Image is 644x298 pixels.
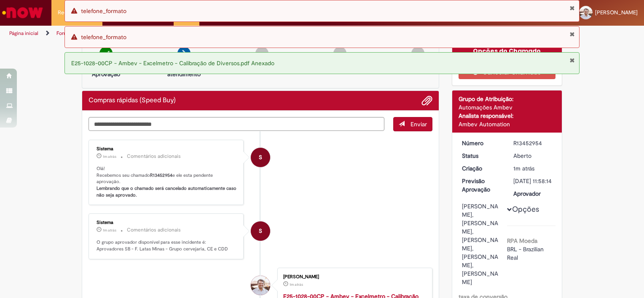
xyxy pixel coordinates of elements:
img: ServiceNow [1,4,44,21]
div: Ambev Automation [459,120,556,128]
button: Fechar Notificação [569,57,575,64]
span: BRL - Brazilian Real [507,245,545,261]
div: [DATE] 11:58:14 [513,177,553,185]
span: S [259,147,262,168]
span: Enviar [411,120,427,128]
span: [PERSON_NAME] [595,9,638,16]
b: R13452954 [150,172,172,178]
div: [PERSON_NAME] [283,274,424,279]
p: Olá! Recebemos seu chamado e ele esta pendente aprovação. [97,165,237,199]
div: [PERSON_NAME], [PERSON_NAME], [PERSON_NAME], [PERSON_NAME], [PERSON_NAME] [462,202,501,286]
a: Formulário de Atendimento [56,30,119,37]
button: Adicionar anexos [421,95,432,106]
span: S [259,221,262,241]
textarea: Digite sua mensagem aqui... [89,117,384,131]
span: Requisições [58,8,87,17]
small: Comentários adicionais [127,153,181,160]
div: 27/08/2025 14:58:14 [513,164,553,173]
div: Daniel Henrique Gargano [251,276,270,295]
div: Analista responsável: [459,112,556,120]
time: 27/08/2025 14:58:22 [103,228,116,233]
div: Aberto [513,152,553,160]
dt: Status [456,152,507,160]
button: Enviar [393,117,432,131]
span: telefone_formato [81,7,126,15]
div: Automações Ambev [459,103,556,112]
ul: Trilhas de página [6,26,423,41]
p: O grupo aprovador disponível para esse incidente é: Aprovadores SB - F. Latas Minas - Grupo cerve... [97,239,237,252]
div: Sistema [97,220,237,225]
dt: Número [456,139,507,147]
span: E25-1028-00CP - Ambev - Excelmetro - Calibração de Diversos.pdf Anexado [71,59,274,67]
dt: Aprovador [507,189,559,198]
span: 1m atrás [290,282,303,287]
b: Lembrando que o chamado será cancelado automaticamente caso não seja aprovado. [97,185,238,198]
h2: Compras rápidas (Speed Buy) Histórico de tíquete [89,97,176,104]
time: 27/08/2025 14:58:14 [513,165,534,172]
time: 27/08/2025 14:58:26 [103,154,116,159]
button: Fechar Notificação [569,5,575,11]
div: Sistema [97,146,237,152]
div: R13452954 [513,139,553,147]
a: Página inicial [9,30,38,37]
div: System [251,221,270,241]
dt: Previsão Aprovação [456,177,507,194]
span: 1m atrás [103,154,116,159]
span: 1m atrás [103,228,116,233]
b: RPA Moeda [507,237,537,245]
dt: Criação [456,164,507,173]
span: telefone_formato [81,33,126,41]
small: Comentários adicionais [127,226,181,234]
div: Grupo de Atribuição: [459,95,556,103]
div: System [251,148,270,167]
button: Fechar Notificação [569,31,575,37]
span: 1m atrás [513,165,534,172]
